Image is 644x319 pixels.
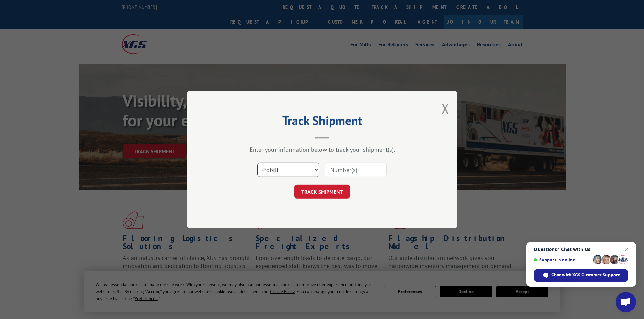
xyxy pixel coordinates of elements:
[616,292,636,312] div: Open chat
[534,247,628,252] span: Questions? Chat with us!
[442,100,449,117] button: Close modal
[294,185,350,199] button: TRACK SHIPMENT
[534,257,591,262] span: Support is online
[221,116,424,129] h2: Track Shipment
[623,245,631,254] span: Close chat
[551,272,620,278] span: Chat with XGS Customer Support
[221,145,424,153] div: Enter your information below to track your shipment(s).
[534,269,628,282] div: Chat with XGS Customer Support
[325,163,387,177] input: Number(s)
